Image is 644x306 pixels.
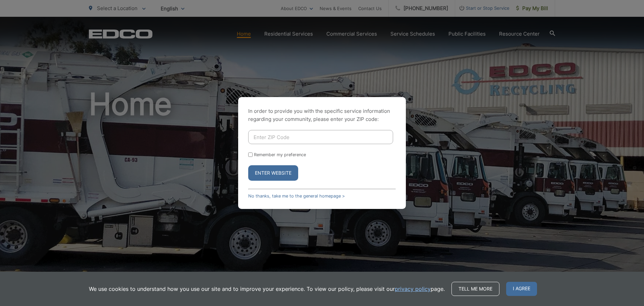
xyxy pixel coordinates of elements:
[248,165,298,181] button: Enter Website
[248,193,345,199] a: No thanks, take me to the general homepage >
[451,282,499,296] a: Tell me more
[395,285,431,293] a: privacy policy
[254,152,306,157] label: Remember my preference
[248,130,393,144] input: Enter ZIP Code
[506,282,537,296] span: I agree
[248,107,396,123] p: In order to provide you with the specific service information regarding your community, please en...
[89,285,445,293] p: We use cookies to understand how you use our site and to improve your experience. To view our pol...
